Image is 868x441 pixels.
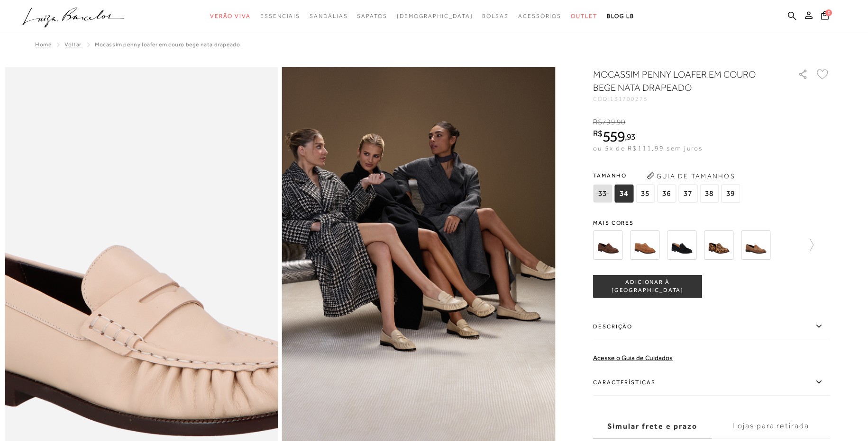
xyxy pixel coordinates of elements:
[310,13,347,19] span: Sandálias
[397,13,473,19] span: [DEMOGRAPHIC_DATA]
[593,275,702,298] button: ADICIONAR À [GEOGRAPHIC_DATA]
[571,13,597,19] span: Outlet
[518,8,561,25] a: noSubCategoriesText
[593,230,622,260] img: MOCASSIM CLÁSSICO EM CAMURÇA CAFÉ
[825,9,832,16] span: 0
[593,414,712,439] label: Simular frete e prazo
[667,230,696,260] img: MOCASSIM CLÁSSICO EM CAMURÇA PRETO
[643,168,738,184] button: Guia de Tamanhos
[593,144,703,152] span: ou 5x de R$111,99 sem juros
[593,168,742,183] span: Tamanho
[95,41,240,48] span: MOCASSIM PENNY LOAFER EM COURO BEGE NATA DRAPEADO
[260,8,300,25] a: noSubCategoriesText
[35,41,51,48] a: Home
[607,8,634,25] a: BLOG LB
[741,230,770,260] img: MOCASSIM PENNY LOAFER EM CAMURÇA CARAMELO DRAPEADO
[603,128,625,145] span: 559
[482,13,509,19] span: Bolsas
[636,185,655,203] span: 35
[615,118,626,126] i: ,
[602,118,615,126] span: 799
[593,68,771,94] h1: MOCASSIM PENNY LOAFER EM COURO BEGE NATA DRAPEADO
[607,13,634,19] span: BLOG LB
[357,8,387,25] a: noSubCategoriesText
[210,8,251,25] a: noSubCategoriesText
[260,13,300,19] span: Essenciais
[700,185,719,203] span: 38
[818,10,831,23] button: 0
[64,41,82,48] a: Voltar
[610,96,648,102] span: 131700275
[657,185,676,203] span: 36
[704,230,733,260] img: MOCASSIM CLÁSSICO EM COURO ONÇA
[614,185,633,203] span: 34
[593,220,830,226] span: Mais cores
[518,13,561,19] span: Acessórios
[593,118,602,126] i: R$
[678,185,697,203] span: 37
[210,13,251,19] span: Verão Viva
[593,313,830,340] label: Descrição
[627,132,636,141] span: 93
[397,8,473,25] a: noSubCategoriesText
[593,354,673,362] a: Acesse o Guia de Cuidados
[593,185,612,203] span: 33
[310,8,347,25] a: noSubCategoriesText
[593,369,830,396] label: Características
[594,278,702,295] span: ADICIONAR À [GEOGRAPHIC_DATA]
[630,230,659,260] img: MOCASSIM CLÁSSICO EM CAMURÇA CARAMELO
[593,96,783,102] div: CÓD:
[617,118,625,126] span: 90
[593,129,603,138] i: R$
[357,13,387,19] span: Sapatos
[625,132,636,141] i: ,
[712,414,830,439] label: Lojas para retirada
[721,185,740,203] span: 39
[482,8,509,25] a: noSubCategoriesText
[571,8,597,25] a: noSubCategoriesText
